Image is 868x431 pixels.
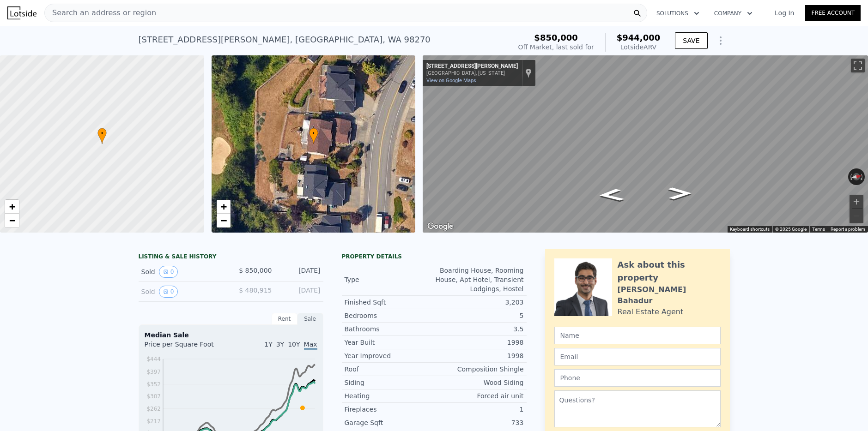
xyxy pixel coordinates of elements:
[5,200,19,214] a: Zoom in
[850,209,863,223] button: Zoom out
[272,313,297,325] div: Rent
[345,298,434,307] div: Finished Sqft
[434,418,524,427] div: 733
[309,128,318,144] div: •
[145,330,317,340] div: Median Sale
[618,258,721,284] div: Ask about this property
[279,266,321,278] div: [DATE]
[345,311,434,320] div: Bedrooms
[139,253,323,262] div: LISTING & SALE HISTORY
[220,215,226,226] span: −
[220,201,226,212] span: +
[434,324,524,334] div: 3.5
[345,351,434,360] div: Year Improved
[7,6,36,19] img: Lotside
[239,267,272,274] span: $ 850,000
[434,405,524,414] div: 1
[426,78,476,84] a: View on Google Maps
[425,221,455,233] a: Open this area in Google Maps (opens a new window)
[141,286,224,298] div: Sold
[707,5,760,22] button: Company
[775,227,807,232] span: © 2025 Google
[850,195,863,209] button: Zoom in
[276,341,284,348] span: 3Y
[764,8,805,18] a: Log In
[9,201,15,212] span: +
[618,284,721,306] div: [PERSON_NAME] Bahadur
[159,286,178,298] button: View historical data
[345,405,434,414] div: Fireplaces
[45,7,156,18] span: Search an address or region
[141,266,224,278] div: Sold
[860,168,865,185] button: Rotate clockwise
[554,327,721,344] input: Name
[97,129,107,138] span: •
[617,33,661,42] span: $944,000
[279,286,321,298] div: [DATE]
[146,369,161,375] tspan: $397
[425,221,455,233] img: Google
[851,59,865,72] button: Toggle fullscreen view
[345,275,434,284] div: Type
[239,287,272,294] span: $ 480,915
[217,200,231,214] a: Zoom in
[217,214,231,227] a: Zoom out
[264,341,272,348] span: 1Y
[434,378,524,387] div: Wood Siding
[345,418,434,427] div: Garage Sqft
[345,324,434,334] div: Bathrooms
[675,32,707,49] button: SAVE
[309,129,318,138] span: •
[649,5,707,22] button: Solutions
[434,365,524,374] div: Composition Shingle
[554,348,721,365] input: Email
[9,215,15,226] span: −
[345,365,434,374] div: Roof
[587,186,635,204] path: Go South, 72nd Dr NE
[159,266,178,278] button: View historical data
[730,226,770,233] button: Keyboard shortcuts
[434,266,524,293] div: Boarding House, Rooming House, Apt Hotel, Transient Lodgings, Hostel
[423,55,868,233] div: Map
[146,406,161,412] tspan: $262
[618,306,684,317] div: Real Estate Agent
[288,341,300,348] span: 10Y
[554,369,721,387] input: Phone
[848,168,853,185] button: Rotate counterclockwise
[434,351,524,360] div: 1998
[97,128,107,144] div: •
[534,33,578,42] span: $850,000
[658,184,702,202] path: Go North, 72nd Dr NE
[831,227,865,232] a: Report a problem
[812,227,825,232] a: Terms
[426,63,518,70] div: [STREET_ADDRESS][PERSON_NAME]
[146,393,161,400] tspan: $307
[711,31,730,50] button: Show Options
[518,42,594,52] div: Off Market, last sold for
[434,298,524,307] div: 3,203
[423,55,868,233] div: Street View
[426,70,518,76] div: [GEOGRAPHIC_DATA], [US_STATE]
[525,68,532,78] a: Show location on map
[304,341,317,350] span: Max
[434,311,524,320] div: 5
[345,378,434,387] div: Siding
[145,340,231,354] div: Price per Square Foot
[345,338,434,347] div: Year Built
[617,42,661,52] div: Lotside ARV
[434,391,524,401] div: Forced air unit
[848,172,865,181] button: Reset the view
[5,214,19,227] a: Zoom out
[146,356,161,362] tspan: $444
[146,381,161,388] tspan: $352
[139,33,431,46] div: [STREET_ADDRESS][PERSON_NAME] , [GEOGRAPHIC_DATA] , WA 98270
[342,253,527,260] div: Property details
[146,418,161,425] tspan: $217
[297,313,323,325] div: Sale
[805,5,861,21] a: Free Account
[434,338,524,347] div: 1998
[345,391,434,401] div: Heating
